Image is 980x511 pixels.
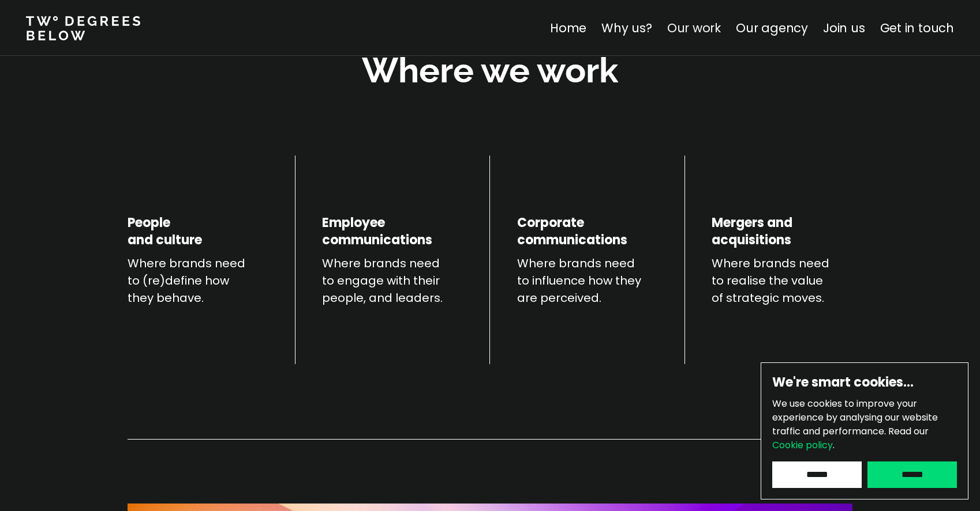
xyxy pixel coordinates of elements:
[736,20,808,36] a: Our agency
[880,20,954,36] a: Get in touch
[128,255,268,306] p: Where brands need to (re)define how they behave.
[712,255,852,306] p: Where brands need to realise the value of strategic moves.
[772,374,957,391] h6: We're smart cookies…
[128,214,202,249] h4: People and culture
[772,425,929,452] span: Read our .
[772,397,957,452] p: We use cookies to improve your experience by analysing our website traffic and performance.
[601,20,652,36] a: Why us?
[322,214,432,249] h4: Employee communications
[517,255,658,306] p: Where brands need to influence how they are perceived.
[550,20,586,36] a: Home
[362,47,618,94] h2: Where we work
[712,214,792,249] h4: Mergers and acquisitions
[772,438,833,452] a: Cookie policy
[517,214,627,249] h4: Corporate communications
[823,20,865,36] a: Join us
[322,255,463,306] p: Where brands need to engage with their people, and leaders.
[667,20,721,36] a: Our work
